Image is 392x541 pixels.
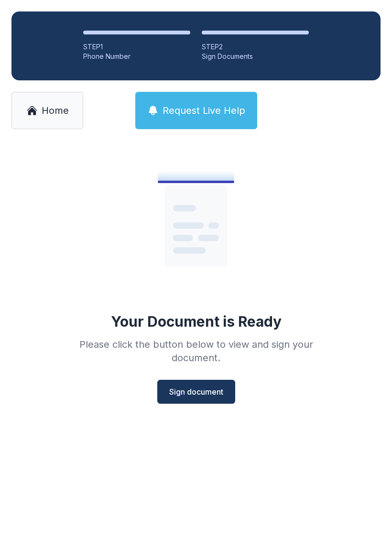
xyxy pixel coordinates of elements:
div: Phone Number [83,52,190,61]
div: Your Document is Ready [111,313,282,330]
div: STEP 1 [83,42,190,52]
div: Please click the button below to view and sign your document. [58,338,334,364]
div: Sign Documents [202,52,309,61]
span: Request Live Help [163,104,245,117]
span: Home [42,104,69,117]
div: STEP 2 [202,42,309,52]
span: Sign document [169,386,223,397]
